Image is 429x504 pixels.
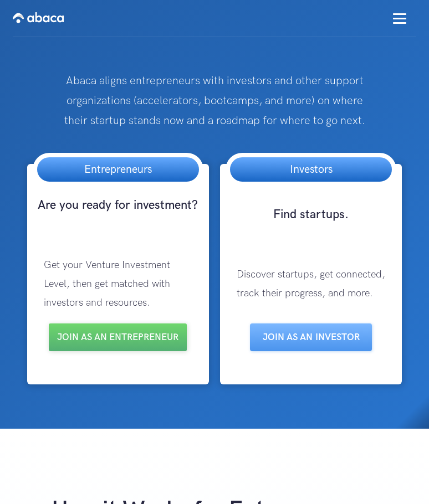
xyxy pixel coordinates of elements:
[33,197,203,234] h3: Are you ready for investment?
[33,245,203,323] p: Get your Venture Investment Level, then get matched with investors and resources.
[250,323,372,351] a: Join as aN INVESTOR
[226,207,396,243] h3: Find startups.
[55,71,374,131] p: Abaca aligns entrepreneurs with investors and other support organizations (accelerators, bootcamp...
[226,254,396,314] p: Discover startups, get connected, track their progress, and more.
[279,157,344,182] h3: Investors
[383,2,416,34] div: menu
[73,157,163,182] h3: Entrepreneurs
[49,323,187,351] a: Join as an entrepreneur
[13,9,64,27] img: Abaca logo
